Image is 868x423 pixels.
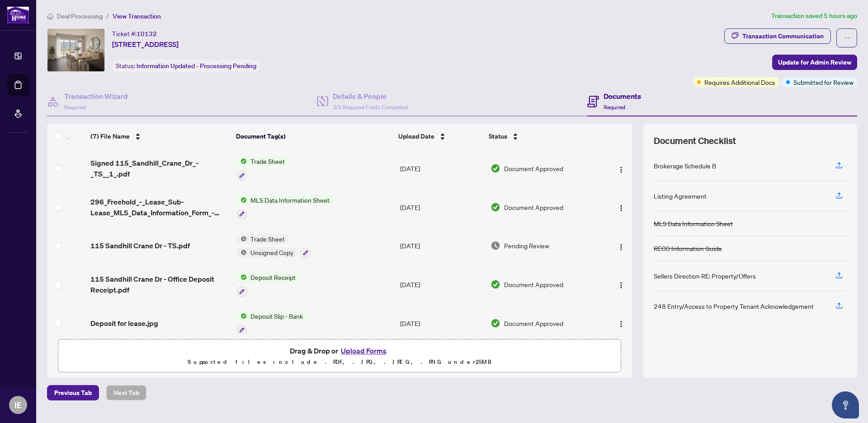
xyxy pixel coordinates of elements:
[485,124,598,149] th: Status
[237,195,333,219] button: Status IconMLS Data Information Sheet
[504,163,563,173] span: Document Approved
[618,166,625,173] img: Logo
[618,205,625,212] img: Logo
[504,279,563,289] span: Document Approved
[113,12,161,20] span: View Transaction
[237,234,311,258] button: Status IconTrade SheetStatus IconUnsigned Copy
[54,386,92,400] span: Previous Tab
[47,385,99,400] button: Previous Tab
[237,234,247,244] img: Status Icon
[237,195,247,205] img: Status Icon
[491,163,500,173] img: Document Status
[237,311,307,335] button: Status IconDeposit Slip - Bank
[614,200,628,214] button: Logo
[90,158,230,179] span: Signed 115_Sandhill_Crane_Dr_-_TS__1_.pdf
[396,188,487,227] td: [DATE]
[137,62,256,70] span: Information Updated - Processing Pending
[47,13,53,19] span: home
[237,272,247,282] img: Status Icon
[112,28,157,39] div: Ticket #:
[704,77,775,87] span: Requires Additional Docs
[247,247,297,257] span: Unsigned Copy
[504,241,549,251] span: Pending Review
[654,271,756,281] div: Sellers Direction RE: Property/Offers
[90,318,158,329] span: Deposit for lease.jpg
[64,104,86,111] span: Required
[844,35,850,41] span: ellipsis
[64,357,615,367] p: Supported files include .PDF, .JPG, .JPEG, .PNG under 25 MB
[247,311,307,321] span: Deposit Slip - Bank
[333,104,408,111] span: 3/3 Required Fields Completed
[614,238,628,253] button: Logo
[7,7,29,23] img: logo
[724,28,831,44] button: Transaction Communication
[137,30,157,38] span: 10132
[654,135,736,147] span: Document Checklist
[237,272,299,297] button: Status IconDeposit Receipt
[654,301,814,311] div: 248 Entry/Access to Property Tenant Acknowledgement
[614,316,628,330] button: Logo
[237,156,288,181] button: Status IconTrade Sheet
[90,274,230,295] span: 115 Sandhill Crane Dr - Office Deposit Receipt.pdf
[247,234,288,244] span: Trade Sheet
[247,195,333,205] span: MLS Data Information Sheet
[398,131,434,141] span: Upload Date
[333,91,408,102] h4: Details & People
[654,218,733,228] div: MLS Data Information Sheet
[491,241,500,251] img: Document Status
[618,243,625,251] img: Logo
[90,240,190,251] span: 115 Sandhill Crane Dr - TS.pdf
[58,339,621,373] span: Drag & Drop orUpload FormsSupported files include .PDF, .JPG, .JPEG, .PNG under25MB
[87,124,232,149] th: (7) File Name
[793,77,854,87] span: Submitted for Review
[491,318,500,328] img: Document Status
[237,156,247,166] img: Status Icon
[232,124,395,149] th: Document Tag(s)
[14,399,22,411] span: IE
[112,39,179,50] span: [STREET_ADDRESS]
[90,196,230,218] span: 296_Freehold_-_Lease_Sub-Lease_MLS_Data_Information_Form_-_PropTx-[PERSON_NAME].pdf
[395,124,485,149] th: Upload Date
[604,104,625,111] span: Required
[618,282,625,289] img: Logo
[338,345,389,357] button: Upload Forms
[654,191,707,201] div: Listing Agreement
[237,247,247,257] img: Status Icon
[396,265,487,304] td: [DATE]
[64,91,128,102] h4: Transaction Wizard
[654,161,716,171] div: Brokerage Schedule B
[106,11,109,21] li: /
[247,156,288,166] span: Trade Sheet
[604,91,641,102] h4: Documents
[106,385,146,400] button: Next Tab
[614,161,628,176] button: Logo
[771,11,857,21] article: Transaction saved 5 hours ago
[778,55,851,70] span: Update for Admin Review
[57,12,103,20] span: Deal Processing
[504,202,563,212] span: Document Approved
[742,29,824,43] div: Transaction Communication
[614,277,628,292] button: Logo
[290,345,389,357] span: Drag & Drop or
[489,131,507,141] span: Status
[504,318,563,328] span: Document Approved
[491,202,500,212] img: Document Status
[654,243,722,253] div: RECO Information Guide
[247,272,299,282] span: Deposit Receipt
[47,29,104,71] img: IMG-S12318220_1.jpg
[237,311,247,321] img: Status Icon
[772,55,857,70] button: Update for Admin Review
[396,227,487,265] td: [DATE]
[396,149,487,188] td: [DATE]
[396,304,487,343] td: [DATE]
[832,391,859,418] button: Open asap
[491,279,500,289] img: Document Status
[112,60,260,72] div: Status:
[90,131,130,141] span: (7) File Name
[618,321,625,328] img: Logo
